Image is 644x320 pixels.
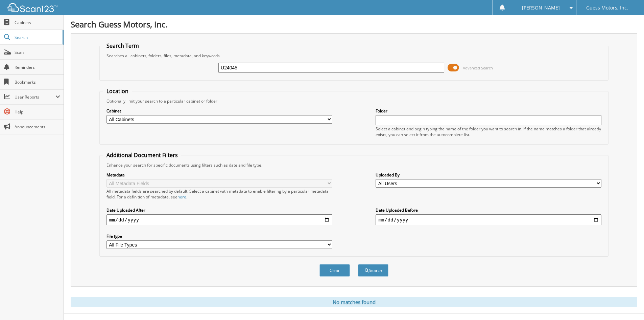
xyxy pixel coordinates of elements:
span: Bookmarks [15,79,60,85]
button: Search [358,264,388,277]
input: start [106,214,332,225]
legend: Search Term [103,42,142,49]
a: here [177,194,186,200]
span: Cabinets [15,20,60,25]
span: Scan [15,49,60,55]
div: All metadata fields are searched by default. Select a cabinet with metadata to enable filtering b... [106,188,332,200]
div: Optionally limit your search to a particular cabinet or folder [103,98,605,104]
label: Uploaded By [376,172,601,178]
div: No matches found [71,297,637,307]
span: Help [15,109,60,115]
button: Clear [319,264,350,277]
label: Folder [376,108,601,114]
legend: Additional Document Filters [103,151,181,159]
label: File type [106,233,332,239]
div: Enhance your search for specific documents using filters such as date and file type. [103,162,605,168]
div: Searches all cabinets, folders, files, metadata, and keywords [103,53,605,59]
span: Reminders [15,64,60,70]
span: [PERSON_NAME] [522,6,560,10]
span: Announcements [15,124,60,130]
label: Date Uploaded Before [376,207,601,213]
label: Date Uploaded After [106,207,332,213]
img: scan123-logo-white.svg [7,3,57,12]
legend: Location [103,87,132,95]
input: end [376,214,601,225]
span: Advanced Search [463,65,493,70]
label: Cabinet [106,108,332,114]
div: Select a cabinet and begin typing the name of the folder you want to search in. If the name match... [376,126,601,137]
h1: Search Guess Motors, Inc. [71,19,637,30]
span: Guess Motors, Inc. [586,6,628,10]
span: User Reports [15,94,55,100]
label: Metadata [106,172,332,178]
span: Search [15,35,59,40]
